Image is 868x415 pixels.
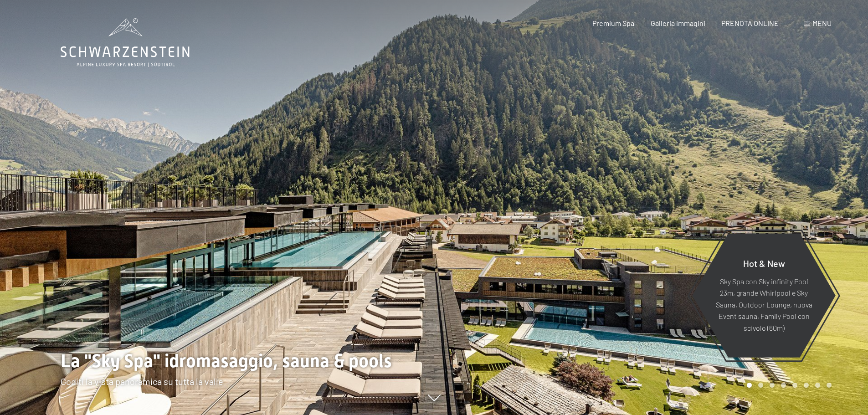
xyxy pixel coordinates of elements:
div: Carousel Page 3 [770,383,775,388]
div: Carousel Page 4 [781,383,786,388]
div: Carousel Pagination [744,383,832,388]
div: Carousel Page 2 [758,383,763,388]
div: Carousel Page 5 [792,383,797,388]
a: Hot & New Sky Spa con Sky infinity Pool 23m, grande Whirlpool e Sky Sauna, Outdoor Lounge, nuova ... [692,233,836,358]
span: Hot & New [743,257,785,268]
a: Galleria immagini [651,19,705,27]
div: Carousel Page 6 [804,383,809,388]
div: Carousel Page 7 [815,383,820,388]
a: Premium Spa [592,19,634,27]
a: PRENOTA ONLINE [721,19,779,27]
div: Carousel Page 1 (Current Slide) [747,383,752,388]
p: Sky Spa con Sky infinity Pool 23m, grande Whirlpool e Sky Sauna, Outdoor Lounge, nuova Event saun... [714,275,813,333]
span: Menu [812,19,832,27]
div: Carousel Page 8 [827,383,832,388]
